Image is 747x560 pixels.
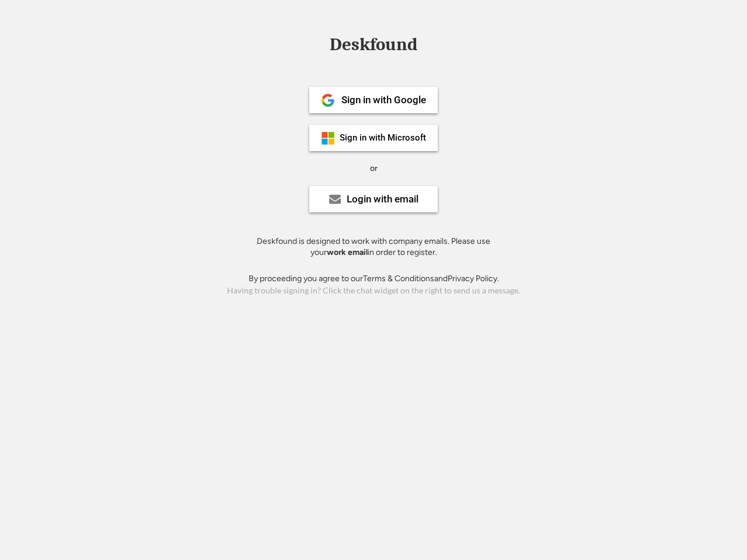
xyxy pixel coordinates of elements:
div: Login with email [347,194,418,204]
div: or [370,163,378,174]
div: Sign in with Google [341,95,426,105]
img: 1024px-Google__G__Logo.svg.png [321,93,335,107]
strong: work email [327,247,368,257]
div: By proceeding you agree to our and [249,273,499,285]
a: Privacy Policy. [448,274,499,283]
div: Deskfound [324,36,423,54]
div: Deskfound is designed to work with company emails. Please use your in order to register. [242,236,505,258]
img: ms-symbollockup_mssymbol_19.png [321,131,335,145]
div: Sign in with Microsoft [340,134,426,142]
a: Terms & Conditions [363,274,434,283]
